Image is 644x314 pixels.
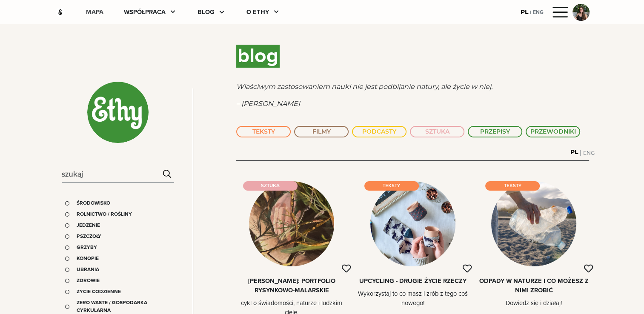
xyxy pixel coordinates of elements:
[478,266,589,308] a: Odpady w naturze i co możesz z nimi zrobićDowiedz się i działaj!
[246,8,269,17] div: O ethy
[77,200,110,207] div: Środowisko
[77,233,101,240] div: Pszczoły
[583,148,594,157] div: ENG
[468,126,522,137] button: PRZEPISY
[77,266,99,274] div: Ubrania
[124,8,166,17] div: współpraca
[55,7,66,17] img: ethy-logo
[86,8,103,17] div: mapa
[533,7,544,17] div: ENG
[77,222,100,229] div: Jedzenie
[62,167,174,183] input: Search
[236,45,280,68] span: blog
[528,9,533,17] div: |
[478,277,589,295] div: Odpady w naturze i co możesz z nimi zrobić
[77,288,121,296] div: Życie codzienne
[87,82,149,143] img: ethy-logo
[578,149,583,157] div: |
[352,126,406,137] button: PODCASTY
[478,299,589,308] div: Dowiedz się i działaj!
[236,99,589,109] p: – [PERSON_NAME]
[570,148,578,157] div: PL
[236,277,347,295] div: [PERSON_NAME]: portfolio rysynkowo-malarskie
[358,277,468,286] div: Upcycling - drugie życie rzeczy
[77,277,100,285] div: Zdrowie
[521,8,528,17] div: PL
[236,82,589,92] p: Właściwym zastosowaniem nauki nie jest podbijanie natury, ale życie w niej.
[159,165,175,182] img: search.svg
[77,211,132,218] div: Rolnictwo / Rośliny
[526,126,580,137] button: PRZEWODNIKI
[358,266,468,308] a: Upcycling - drugie życie rzeczyWykorzystaj to co masz i zrób z tego coś nowego!
[410,126,464,137] button: SZTUKA
[358,289,468,308] div: Wykorzystaj to co masz i zrób z tego coś nowego!
[77,244,97,251] div: Grzyby
[77,255,99,263] div: Konopie
[236,126,291,137] button: TEKSTY
[294,126,349,137] button: FILMY
[197,8,215,17] div: blog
